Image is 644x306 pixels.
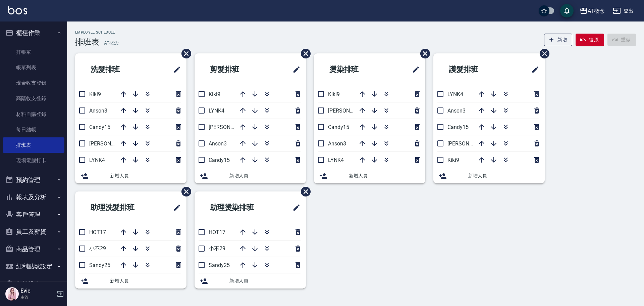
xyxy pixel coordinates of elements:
[110,277,181,285] span: 新增人員
[20,288,55,294] h5: Evie
[588,7,605,15] div: AT概念
[209,229,225,235] span: HOT17
[447,157,459,163] span: Kiki9
[209,157,230,163] span: Candy15
[3,241,64,258] button: 商品管理
[89,262,110,268] span: Sandy25
[349,172,420,179] span: 新增人員
[328,107,371,114] span: [PERSON_NAME]2
[314,168,425,183] div: 新增人員
[75,30,119,35] h2: Employee Schedule
[328,124,349,130] span: Candy15
[576,34,604,46] button: 復原
[3,171,64,189] button: 預約管理
[3,91,64,106] a: 高階收支登錄
[288,200,301,216] span: 修改班表的標題
[89,107,107,114] span: Anson3
[89,140,132,147] span: [PERSON_NAME]2
[3,44,64,60] a: 打帳單
[328,91,340,97] span: Kiki9
[5,287,19,301] img: Person
[319,57,388,82] h2: 燙染排班
[447,107,466,114] span: Anson3
[176,44,192,63] span: 刪除班表
[200,195,276,220] h2: 助理燙染排班
[3,106,64,122] a: 材料自購登錄
[75,168,186,183] div: 新增人員
[328,140,346,147] span: Anson3
[296,182,312,202] span: 刪除班表
[209,124,252,130] span: [PERSON_NAME]2
[89,124,110,130] span: Candy15
[75,37,99,47] h3: 排班表
[3,60,64,75] a: 帳單列表
[89,229,106,235] span: HOT17
[544,34,573,46] button: 新增
[80,57,150,82] h2: 洗髮排班
[195,168,306,183] div: 新增人員
[447,140,491,147] span: [PERSON_NAME]2
[535,44,550,63] span: 刪除班表
[3,153,64,168] a: 現場電腦打卡
[209,262,230,268] span: Sandy25
[89,157,105,163] span: LYNK4
[3,275,64,293] button: 資料設定
[3,188,64,206] button: 報表及分析
[447,124,469,130] span: Candy15
[3,258,64,275] button: 紅利點數設定
[169,61,181,78] span: 修改班表的標題
[3,137,64,153] a: 排班表
[415,44,431,63] span: 刪除班表
[20,294,55,300] p: 主管
[610,5,636,17] button: 登出
[3,24,64,42] button: 櫃檯作業
[209,140,227,147] span: Anson3
[169,200,181,216] span: 修改班表的標題
[296,44,312,63] span: 刪除班表
[8,6,27,14] img: Logo
[89,245,106,252] span: 小不29
[3,206,64,223] button: 客戶管理
[195,273,306,289] div: 新增人員
[288,61,301,78] span: 修改班表的標題
[89,91,101,97] span: Kiki9
[209,245,225,252] span: 小不29
[433,168,545,183] div: 新增人員
[3,223,64,241] button: 員工及薪資
[328,157,344,163] span: LYNK4
[468,172,539,179] span: 新增人員
[439,57,508,82] h2: 護髮排班
[80,195,157,220] h2: 助理洗髮排班
[209,107,224,114] span: LYNK4
[209,91,220,97] span: Kiki9
[577,4,607,18] button: AT概念
[229,172,301,179] span: 新增人員
[200,57,269,82] h2: 剪髮排班
[527,61,539,78] span: 修改班表的標題
[75,273,186,289] div: 新增人員
[408,61,420,78] span: 修改班表的標題
[447,91,463,97] span: LYNK4
[560,4,574,17] button: save
[229,277,301,285] span: 新增人員
[176,182,192,202] span: 刪除班表
[3,122,64,137] a: 每日結帳
[99,40,119,47] h6: — AT概念
[110,172,181,179] span: 新增人員
[3,75,64,91] a: 現金收支登錄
